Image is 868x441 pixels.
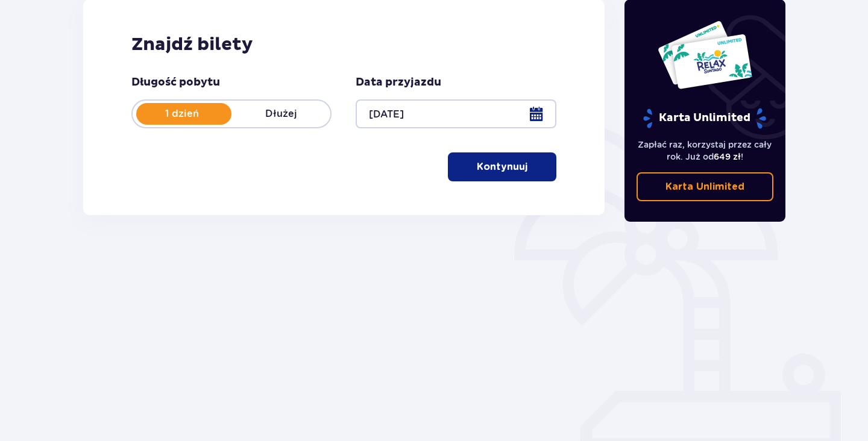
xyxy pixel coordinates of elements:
h2: Znajdź bilety [131,33,556,56]
p: Zapłać raz, korzystaj przez cały rok. Już od ! [637,139,774,163]
p: Karta Unlimited [642,108,767,129]
p: Kontynuuj [477,160,527,174]
p: 1 dzień [133,107,231,120]
p: Data przyjazdu [356,75,441,90]
a: Karta Unlimited [637,172,774,201]
span: 649 zł [714,152,741,161]
p: Długość pobytu [131,75,220,90]
p: Dłużej [231,107,330,120]
p: Karta Unlimited [665,180,744,193]
button: Kontynuuj [448,152,556,181]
